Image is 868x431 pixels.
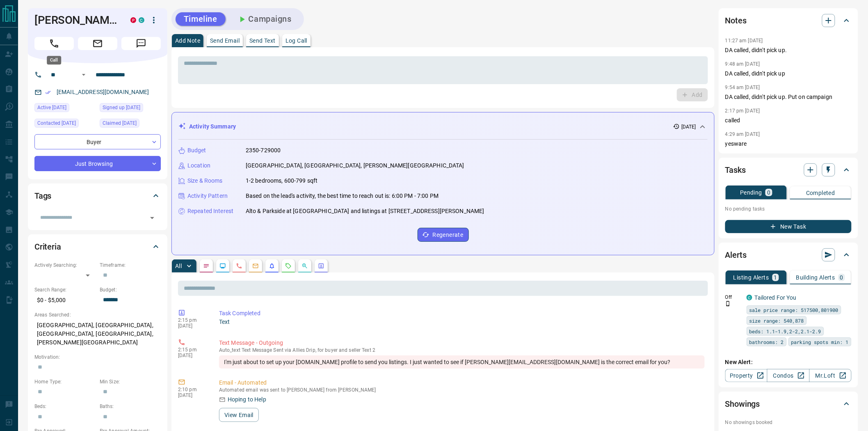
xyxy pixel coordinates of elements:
p: New Alert: [725,358,852,367]
svg: Emails [252,263,259,269]
button: Regenerate [418,228,469,242]
p: Search Range: [34,286,96,293]
div: condos.ca [747,295,752,300]
p: Repeated Interest [187,207,233,215]
p: Pending [740,190,762,195]
h2: Alerts [725,248,747,261]
p: Add Note [175,38,200,44]
p: 2:17 pm [DATE] [725,108,760,114]
p: 1-2 bedrooms, 600-799 sqft [246,177,318,185]
p: Baths: [100,403,161,410]
div: Tasks [725,160,852,180]
span: beds: 1.1-1.9,2-2,2.1-2.9 [749,327,821,335]
div: Wed Jun 09 2021 [100,119,161,130]
p: 4:29 am [DATE] [725,131,760,137]
h2: Criteria [34,240,61,253]
h2: Tags [34,189,51,202]
p: Location [187,161,210,170]
span: parking spots min: 1 [791,338,849,346]
button: Open [79,70,89,80]
p: Task Completed [219,309,705,318]
p: Budget: [100,286,161,293]
p: Text [219,318,705,326]
span: sale price range: 517500,801900 [749,306,838,314]
p: 0 [767,190,770,195]
h2: Tasks [725,163,746,177]
p: DA called, didn't pick up. [725,46,852,55]
p: Actively Searching: [34,261,96,269]
p: Listing Alerts [733,275,769,280]
p: Areas Searched: [34,311,161,319]
p: 9:54 am [DATE] [725,85,760,90]
p: Min Size: [100,378,161,385]
button: Campaigns [229,12,300,26]
p: [DATE] [681,123,696,131]
div: I'm just about to set up your [DOMAIN_NAME] profile to send you listings. I just wanted to see if... [219,355,705,369]
span: Active [DATE] [37,103,66,112]
p: Alto & Parkside at [GEOGRAPHIC_DATA] and listings at [STREET_ADDRESS][PERSON_NAME] [246,207,484,215]
span: Message [121,37,161,50]
div: Call [47,56,61,64]
div: Just Browsing [34,156,161,171]
p: Home Type: [34,378,96,385]
p: $0 - $5,000 [34,293,96,307]
p: All [175,263,182,269]
div: Showings [725,394,852,414]
p: 2:15 pm [178,317,207,323]
div: Activity Summary[DATE] [178,119,708,134]
p: Timeframe: [100,261,161,269]
button: New Task [725,220,852,233]
svg: Opportunities [302,263,308,269]
p: 0 [840,275,843,280]
a: Mr.Loft [809,369,852,382]
span: Contacted [DATE] [37,119,76,127]
p: Log Call [286,38,307,44]
div: Thu Aug 14 2025 [34,103,96,115]
p: No showings booked [725,419,852,426]
p: Text Message - Outgoing [219,339,705,347]
p: [DATE] [178,353,207,358]
p: Based on the lead's activity, the best time to reach out is: 6:00 PM - 7:00 PM [246,192,439,200]
p: No pending tasks [725,203,852,215]
svg: Agent Actions [318,263,324,269]
span: Signed up [DATE] [103,103,140,112]
div: Notes [725,11,852,30]
svg: Notes [203,263,210,269]
p: Activity Summary [189,122,236,131]
p: 9:48 am [DATE] [725,61,760,67]
p: Beds: [34,403,96,410]
p: DA called, didn't pick up [725,69,852,78]
p: Budget [187,146,206,155]
div: Criteria [34,237,161,257]
button: Open [146,212,158,224]
div: condos.ca [139,17,144,23]
p: Hoping to Help [228,395,266,404]
p: 11:27 am [DATE] [725,38,763,44]
div: Sun Oct 14 2018 [100,103,161,115]
span: Email [78,37,117,50]
div: Sun Aug 17 2025 [34,119,96,130]
p: Text Message Sent via Allies Drip, for buyer and seller Text 2 [219,347,705,353]
div: property.ca [130,17,136,23]
svg: Push Notification Only [725,301,731,307]
p: Send Text [249,38,276,44]
span: auto_text [219,347,240,353]
h1: [PERSON_NAME] [34,14,118,27]
span: bathrooms: 2 [749,338,784,346]
div: Alerts [725,245,852,265]
p: [DATE] [178,392,207,398]
svg: Email Verified [45,89,51,95]
a: Condos [767,369,809,382]
p: Building Alerts [796,275,835,280]
div: Tags [34,186,161,206]
h2: Showings [725,397,760,410]
p: 1 [774,275,777,280]
p: Automated email was sent to [PERSON_NAME] from [PERSON_NAME] [219,387,705,393]
p: DA called, didn't pick up. Put on campaign [725,93,852,101]
p: Send Email [210,38,240,44]
p: Motivation: [34,353,161,361]
svg: Lead Browsing Activity [219,263,226,269]
span: Call [34,37,74,50]
button: Timeline [176,12,226,26]
span: Claimed [DATE] [103,119,137,127]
